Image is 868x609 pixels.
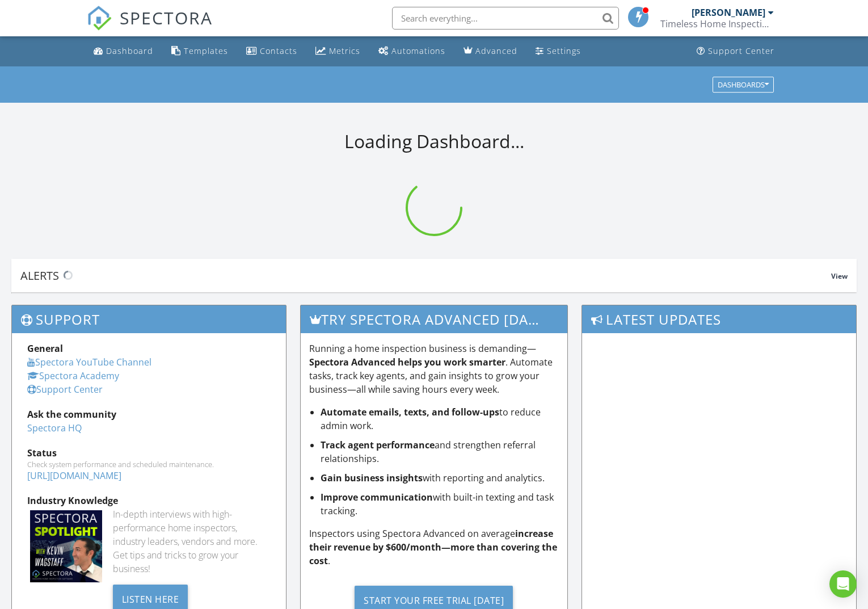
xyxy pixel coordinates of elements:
[87,6,112,31] img: The Best Home Inspection Software - Spectora
[113,593,188,605] a: Listen Here
[87,15,213,39] a: SPECTORA
[20,268,831,283] div: Alerts
[120,6,213,30] span: SPECTORA
[184,45,228,56] div: Templates
[311,41,365,62] a: Metrics
[113,507,271,576] div: In-depth interviews with high-performance home inspectors, industry leaders, vendors and more. Ge...
[321,406,499,418] strong: Automate emails, texts, and follow-ups
[27,369,119,382] a: Spectora Academy
[831,271,848,281] span: View
[260,45,297,56] div: Contacts
[582,305,856,333] h3: Latest Updates
[27,494,271,507] div: Industry Knowledge
[321,405,559,432] li: to reduce admin work.
[708,45,774,56] div: Support Center
[27,460,271,469] div: Check system performance and scheduled maintenance.
[27,383,103,396] a: Support Center
[27,408,271,421] div: Ask the community
[531,41,585,62] a: Settings
[321,471,559,485] li: with reporting and analytics.
[321,491,433,503] strong: Improve communication
[321,490,559,518] li: with built-in texting and task tracking.
[30,510,102,582] img: Spectoraspolightmain
[459,41,522,62] a: Advanced
[167,41,233,62] a: Templates
[692,41,779,62] a: Support Center
[27,342,63,355] strong: General
[106,45,153,56] div: Dashboard
[829,570,857,598] div: Open Intercom Messenger
[89,41,158,62] a: Dashboard
[309,527,559,568] p: Inspectors using Spectora Advanced on average .
[374,41,450,62] a: Automations (Basic)
[392,7,619,30] input: Search everything...
[309,527,557,567] strong: increase their revenue by $600/month—more than covering the cost
[391,45,445,56] div: Automations
[309,356,505,368] strong: Spectora Advanced helps you work smarter
[27,446,271,460] div: Status
[321,438,559,465] li: and strengthen referral relationships.
[242,41,302,62] a: Contacts
[12,305,286,333] h3: Support
[309,342,559,396] p: Running a home inspection business is demanding— . Automate tasks, track key agents, and gain ins...
[718,81,769,89] div: Dashboards
[547,45,581,56] div: Settings
[321,472,423,484] strong: Gain business insights
[27,469,121,482] a: [URL][DOMAIN_NAME]
[27,422,82,434] a: Spectora HQ
[713,77,774,93] button: Dashboards
[692,7,765,18] div: [PERSON_NAME]
[321,439,435,451] strong: Track agent performance
[660,18,774,30] div: Timeless Home Inspections LLC
[475,45,517,56] div: Advanced
[27,356,151,368] a: Spectora YouTube Channel
[329,45,360,56] div: Metrics
[301,305,568,333] h3: Try spectora advanced [DATE]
